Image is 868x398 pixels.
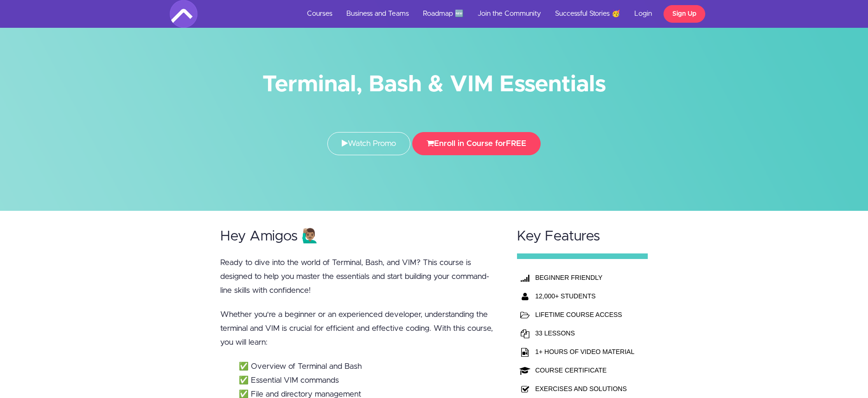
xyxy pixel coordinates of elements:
[664,5,705,23] a: Sign Up
[220,256,499,297] p: Ready to dive into the world of Terminal, Bash, and VIM? This course is designed to help you mast...
[506,139,526,147] span: FREE
[220,308,499,349] p: Whether you're a beginner or an experienced developer, understanding the terminal and VIM is cruc...
[239,373,499,387] li: ✅ Essential VIM commands
[533,268,637,287] th: BEGINNER FRIENDLY
[327,132,410,155] a: Watch Promo
[533,379,637,398] td: EXERCISES AND SOLUTIONS
[220,229,499,244] h2: Hey Amigos 🙋🏽‍♂️
[239,360,499,373] li: ✅ Overview of Terminal and Bash
[533,287,637,305] th: 12,000+ STUDENTS
[533,342,637,361] td: 1+ HOURS OF VIDEO MATERIAL
[170,74,698,95] h1: Terminal, Bash & VIM Essentials
[533,361,637,379] td: COURSE CERTIFICATE
[412,132,541,155] button: Enroll in Course forFREE
[533,305,637,324] td: LIFETIME COURSE ACCESS
[517,229,648,244] h2: Key Features
[533,324,637,342] td: 33 LESSONS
